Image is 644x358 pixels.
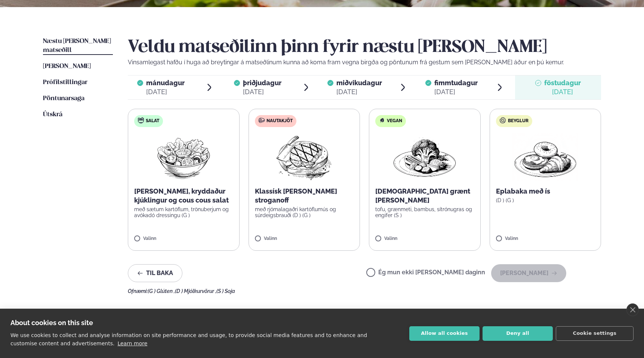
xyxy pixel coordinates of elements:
[151,133,217,181] img: Salad.png
[512,133,578,181] img: Croissant.png
[43,111,62,118] span: Útskrá
[138,117,144,123] img: salad.svg
[255,206,354,218] p: með rjómalagaðri kartöflumús og súrdeigsbrauði (D ) (G )
[175,288,216,294] span: (D ) Mjólkurvörur ,
[409,326,480,341] button: Allow all cookies
[43,95,84,102] span: Pöntunarsaga
[216,288,235,294] span: (S ) Soja
[43,63,91,70] span: [PERSON_NAME]
[434,79,478,87] span: fimmtudagur
[387,118,402,124] span: Vegan
[626,303,639,316] a: close
[43,37,113,55] a: Næstu [PERSON_NAME] matseðill
[491,264,566,282] button: [PERSON_NAME]
[43,110,62,119] a: Útskrá
[434,87,478,96] div: [DATE]
[43,94,84,103] a: Pöntunarsaga
[146,118,159,124] span: Salat
[508,118,529,124] span: Beyglur
[148,288,175,294] span: (G ) Glúten ,
[128,58,601,67] p: Vinsamlegast hafðu í huga að breytingar á matseðlinum kunna að koma fram vegna birgða og pöntunum...
[544,87,581,96] div: [DATE]
[500,117,506,123] img: bagle-new-16px.svg
[117,340,147,346] a: Learn more
[128,288,601,294] div: Ofnæmi:
[379,117,385,123] img: Vegan.svg
[43,38,111,53] span: Næstu [PERSON_NAME] matseðill
[259,117,265,123] img: beef.svg
[496,187,595,196] p: Eplabaka með ís
[243,87,281,96] div: [DATE]
[392,133,457,181] img: Vegan.png
[128,37,601,58] h2: Veldu matseðilinn þinn fyrir næstu [PERSON_NAME]
[266,118,293,124] span: Nautakjöt
[134,187,233,205] p: [PERSON_NAME], kryddaður kjúklingur og cous cous salat
[255,187,354,205] p: Klassísk [PERSON_NAME] stroganoff
[544,79,581,87] span: föstudagur
[43,62,91,71] a: [PERSON_NAME]
[375,187,474,205] p: [DEMOGRAPHIC_DATA] grænt [PERSON_NAME]
[243,79,281,87] span: þriðjudagur
[146,79,185,87] span: mánudagur
[336,79,382,87] span: miðvikudagur
[134,206,233,218] p: með sætum kartöflum, trönuberjum og avókadó dressingu (G )
[336,87,382,96] div: [DATE]
[128,264,182,282] button: Til baka
[496,197,595,203] p: (D ) (G )
[146,87,185,96] div: [DATE]
[556,326,634,341] button: Cookie settings
[10,319,93,327] strong: About cookies on this site
[483,326,553,341] button: Deny all
[375,206,474,218] p: tofu, grænmeti, bambus, sítrónugras og engifer (S )
[10,332,367,346] p: We use cookies to collect and analyse information on site performance and usage, to provide socia...
[43,78,87,87] a: Prófílstillingar
[43,79,87,86] span: Prófílstillingar
[271,133,337,181] img: Beef-Meat.png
